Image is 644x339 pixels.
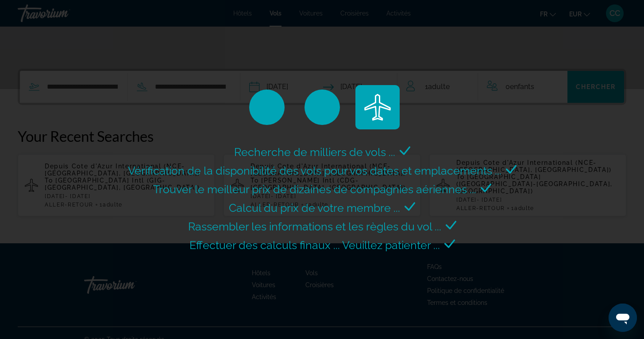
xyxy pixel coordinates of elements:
span: Trouver le meilleur prix de dizaines de compagnies aériennes ... [153,183,476,196]
span: Recherche de milliers de vols ... [234,145,395,159]
span: Calcul du prix de votre membre ... [229,201,400,214]
span: Effectuer des calculs finaux ... Veuillez patienter ... [189,238,440,252]
span: Vérification de la disponibilité des vols pour vos dates et emplacements ... [128,164,501,177]
span: Rassembler les informations et les règles du vol ... [188,220,441,233]
iframe: Bouton de lancement de la fenêtre de messagerie [609,304,637,332]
